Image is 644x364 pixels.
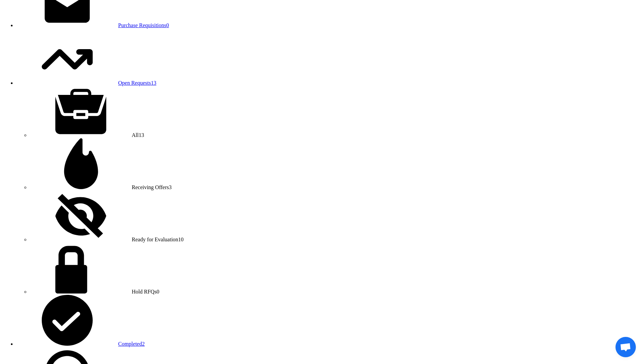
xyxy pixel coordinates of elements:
[169,184,171,190] span: 3
[142,341,145,347] span: 2
[139,132,144,138] span: 13
[30,289,159,295] a: Hold RFQs
[30,237,184,242] a: Ready for Evaluation
[16,341,145,347] a: Completed2
[30,184,171,190] a: Receiving Offers
[151,80,156,86] span: 13
[30,132,144,138] a: All
[16,80,156,86] a: Open Requests13
[615,337,636,357] div: Open chat
[16,22,169,28] a: Purchase Requisitions0
[157,289,159,295] span: 0
[178,237,184,242] span: 10
[166,22,169,28] span: 0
